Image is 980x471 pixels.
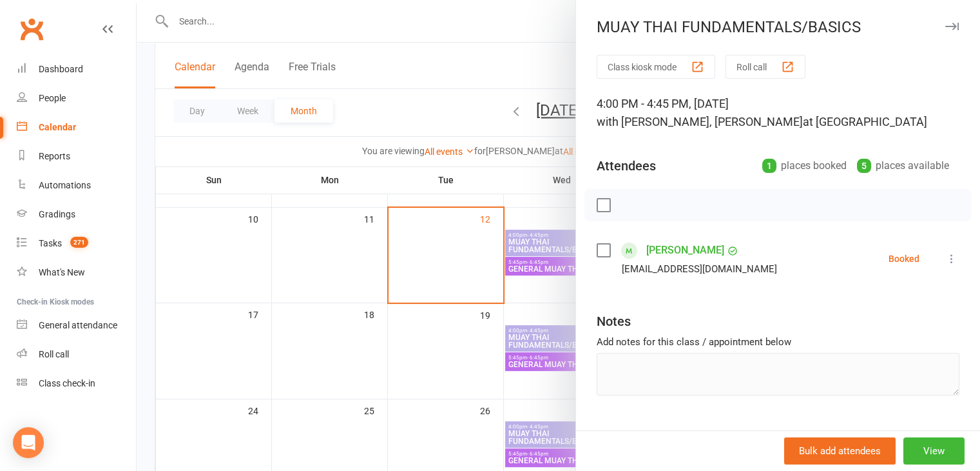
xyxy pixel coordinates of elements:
[903,437,965,465] button: View
[17,113,136,142] a: Calendar
[725,55,805,79] button: Roll call
[597,157,656,175] div: Attendees
[17,200,136,229] a: Gradings
[17,229,136,258] a: Tasks 271
[39,320,117,330] div: General attendance
[39,238,62,248] div: Tasks
[39,180,91,190] div: Automations
[646,240,724,261] a: [PERSON_NAME]
[17,55,136,84] a: Dashboard
[597,312,631,330] div: Notes
[17,369,136,398] a: Class kiosk mode
[857,157,949,175] div: places available
[597,334,959,350] div: Add notes for this class / appointment below
[39,122,76,132] div: Calendar
[39,93,66,103] div: People
[17,84,136,113] a: People
[17,258,136,287] a: What's New
[597,55,715,79] button: Class kiosk mode
[39,378,95,388] div: Class check-in
[17,311,136,340] a: General attendance kiosk mode
[857,159,871,173] div: 5
[597,95,959,131] div: 4:00 PM - 4:45 PM, [DATE]
[39,349,69,359] div: Roll call
[17,171,136,200] a: Automations
[17,340,136,369] a: Roll call
[889,254,919,263] div: Booked
[39,209,75,219] div: Gradings
[70,237,88,248] span: 271
[39,64,83,74] div: Dashboard
[597,115,803,128] span: with [PERSON_NAME], [PERSON_NAME]
[784,437,896,465] button: Bulk add attendees
[39,151,70,161] div: Reports
[39,267,85,277] div: What's New
[15,13,48,45] a: Clubworx
[622,261,777,277] div: [EMAIL_ADDRESS][DOMAIN_NAME]
[762,157,847,175] div: places booked
[576,18,980,36] div: MUAY THAI FUNDAMENTALS/BASICS
[17,142,136,171] a: Reports
[762,159,776,173] div: 1
[803,115,927,128] span: at [GEOGRAPHIC_DATA]
[13,427,44,458] div: Open Intercom Messenger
